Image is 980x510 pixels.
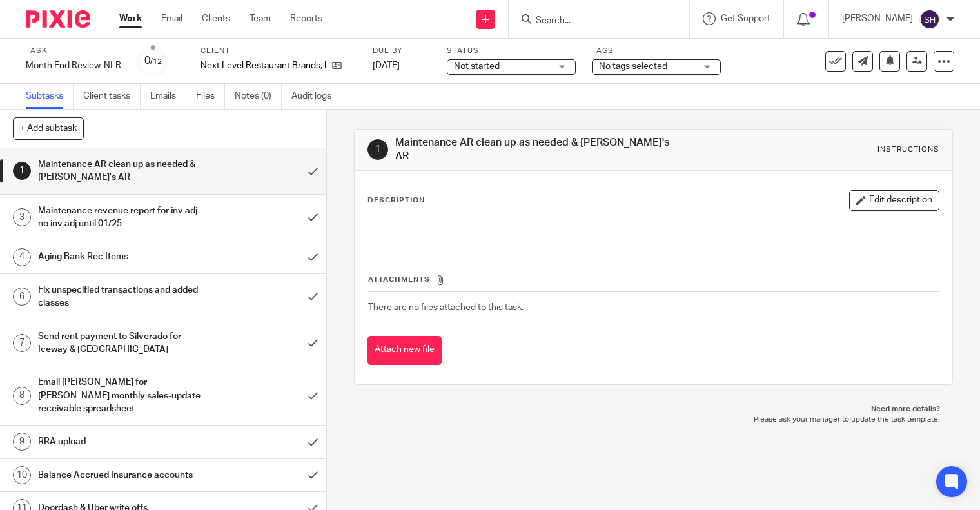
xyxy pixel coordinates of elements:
[721,14,770,23] span: Get Support
[38,247,204,266] h1: Aging Bank Rec Items
[367,195,425,206] p: Description
[13,208,31,226] div: 3
[38,466,204,485] h1: Balance Accrued Insurance accounts
[290,12,322,25] a: Reports
[368,276,430,283] span: Attachments
[161,12,182,25] a: Email
[367,415,940,425] p: Please ask your manager to update the task template.
[38,201,204,234] h1: Maintenance revenue report for inv adj-no inv adj until 01/25
[13,433,31,451] div: 9
[373,46,431,56] label: Due by
[13,117,84,139] button: + Add subtask
[119,12,142,25] a: Work
[599,62,667,71] span: No tags selected
[201,59,326,72] p: Next Level Restaurant Brands, LLC
[13,334,31,352] div: 7
[38,327,204,360] h1: Send rent payment to Silverado for Iceway & [GEOGRAPHIC_DATA]
[877,144,939,155] div: Instructions
[201,46,357,56] label: Client
[842,12,913,25] p: [PERSON_NAME]
[26,46,121,56] label: Task
[919,9,940,30] img: svg%3E
[849,190,939,211] button: Edit description
[13,466,31,484] div: 10
[395,136,681,164] h1: Maintenance AR clean up as needed & [PERSON_NAME]'s AR
[13,162,31,180] div: 1
[38,432,204,451] h1: RRA upload
[196,84,225,109] a: Files
[13,248,31,266] div: 4
[13,387,31,405] div: 8
[26,59,121,72] div: Month End Review-NLR
[592,46,721,56] label: Tags
[534,15,651,27] input: Search
[38,280,204,313] h1: Fix unspecified transactions and added classes
[367,139,388,160] div: 1
[150,84,186,109] a: Emails
[83,84,141,109] a: Client tasks
[13,288,31,306] div: 6
[373,61,400,70] span: [DATE]
[26,84,73,109] a: Subtasks
[38,155,204,188] h1: Maintenance AR clean up as needed & [PERSON_NAME]'s AR
[367,336,442,365] button: Attach new file
[367,404,940,415] p: Need more details?
[235,84,282,109] a: Notes (0)
[447,46,576,56] label: Status
[291,84,341,109] a: Audit logs
[250,12,271,25] a: Team
[150,58,162,65] small: /12
[26,10,90,28] img: Pixie
[38,373,204,418] h1: Email [PERSON_NAME] for [PERSON_NAME] monthly sales-update receivable spreadsheet
[454,62,500,71] span: Not started
[368,303,524,312] span: There are no files attached to this task.
[144,54,162,68] div: 0
[202,12,230,25] a: Clients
